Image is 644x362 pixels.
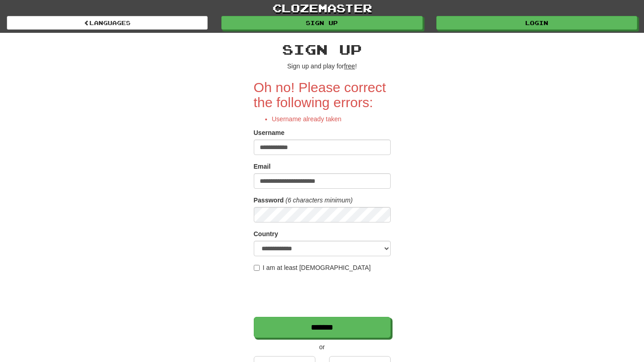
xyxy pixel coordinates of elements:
a: Languages [7,16,208,30]
p: or [254,342,391,352]
p: Sign up and play for ! [254,62,391,71]
a: Login [436,16,637,30]
iframe: reCAPTCHA [254,277,393,312]
a: Sign up [221,16,422,30]
label: I am at least [DEMOGRAPHIC_DATA] [254,263,371,272]
h2: Oh no! Please correct the following errors: [254,80,391,110]
u: free [344,62,355,70]
label: Email [254,162,271,171]
label: Country [254,229,278,238]
h2: Sign up [254,42,391,57]
em: (6 characters minimum) [286,197,353,204]
label: Username [254,128,285,137]
input: I am at least [DEMOGRAPHIC_DATA] [254,265,260,271]
label: Password [254,196,284,205]
li: Username already taken [272,114,391,124]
